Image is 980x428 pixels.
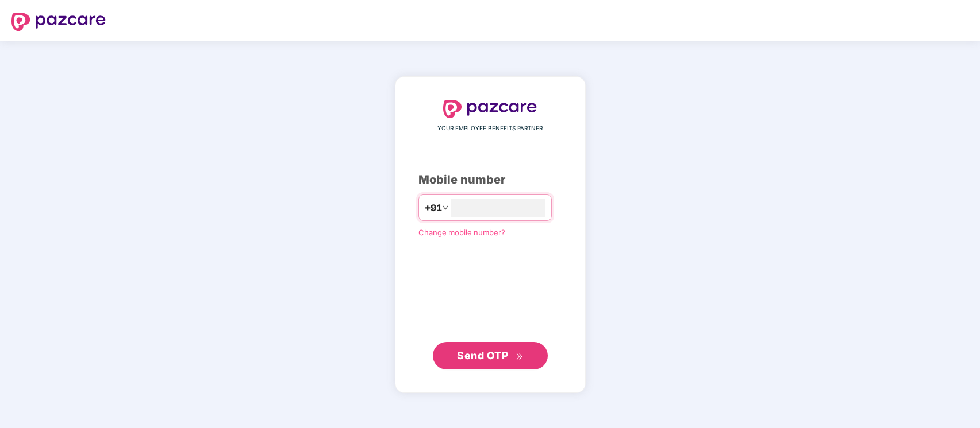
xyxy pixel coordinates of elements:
[516,353,523,360] span: double-right
[11,13,106,31] img: logo
[425,201,442,215] span: +91
[457,349,508,361] span: Send OTP
[443,100,537,118] img: logo
[437,124,543,133] span: YOUR EMPLOYEE BENEFITS PARTNER
[418,171,562,189] div: Mobile number
[442,204,449,211] span: down
[418,228,505,237] a: Change mobile number?
[433,342,548,369] button: Send OTPdouble-right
